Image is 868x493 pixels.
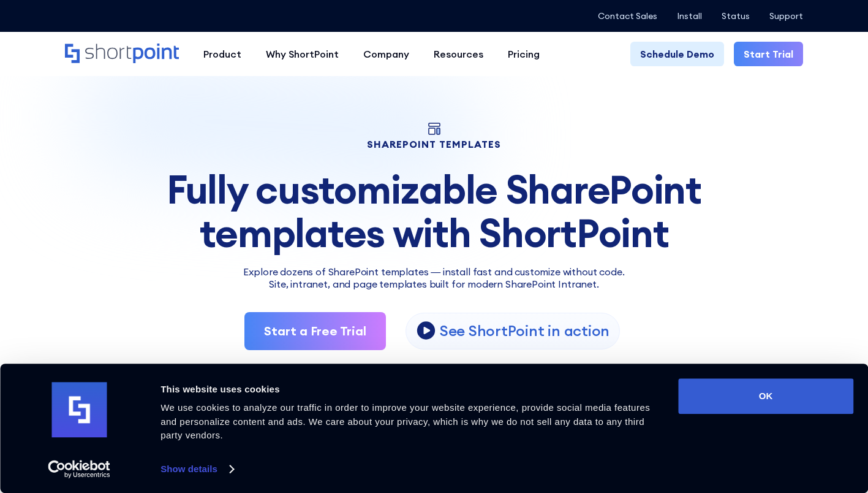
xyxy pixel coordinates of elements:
div: Fully customizable SharePoint templates with ShortPoint [65,168,802,254]
a: Schedule Demo [630,42,724,66]
a: Usercentrics Cookiebot - opens in a new window [26,460,133,478]
div: Product [203,47,241,61]
div: Company [363,47,409,61]
div: Resources [434,47,483,61]
a: Why ShortPoint [254,42,351,66]
img: logo [51,383,107,438]
a: Resources [421,42,496,66]
span: We use cookies to analyze our traffic in order to improve your website experience, provide social... [160,402,650,440]
a: Company [351,42,421,66]
a: Product [191,42,254,66]
p: Explore dozens of SharePoint templates — install fast and customize without code. [65,264,802,279]
h1: SHAREPOINT TEMPLATES [65,140,802,148]
a: Home [65,44,179,64]
div: This website uses cookies [160,382,664,397]
a: Install [677,11,702,21]
button: OK [678,378,853,414]
a: Status [722,11,750,21]
a: open lightbox [406,313,620,350]
p: See ShortPoint in action [440,321,609,340]
h2: Site, intranet, and page templates built for modern SharePoint Intranet. [65,279,802,290]
div: Why ShortPoint [266,47,339,61]
div: Pricing [508,47,540,61]
a: Support [769,11,803,21]
a: Show details [160,460,233,478]
a: Start a Free Trial [244,312,386,350]
a: Contact Sales [598,11,657,21]
a: Pricing [496,42,552,66]
a: Start Trial [734,42,803,66]
iframe: Chat Widget [647,351,868,493]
